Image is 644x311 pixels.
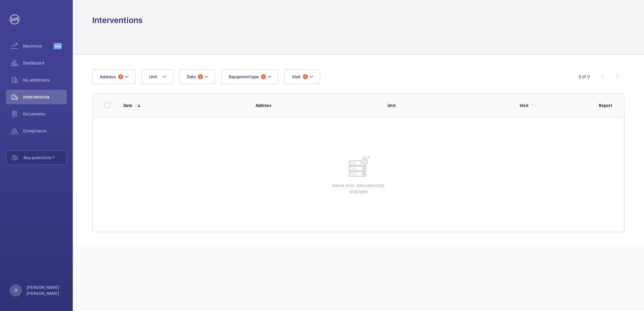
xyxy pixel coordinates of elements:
[92,15,143,26] h1: Interventions
[328,182,389,195] p: Server error, data cannot be displayed
[149,74,157,79] span: Unit
[14,287,18,293] p: JY
[23,43,54,49] span: Maximize
[599,102,612,109] p: Report
[292,74,300,79] span: Visit
[23,111,67,117] span: Documents
[23,155,66,161] span: Any questions ?
[54,43,62,49] span: Beta
[198,74,203,79] span: 1
[179,69,215,84] button: Date1
[256,102,378,109] p: Address
[23,77,67,83] span: My addresses
[261,74,266,79] span: 1
[100,74,116,79] span: Address
[187,74,196,79] span: Date
[92,69,136,84] button: Address1
[118,74,123,79] span: 1
[123,102,132,109] p: Date
[142,69,173,84] button: Unit
[221,69,279,84] button: Equipment type1
[23,60,67,66] span: Dashboard
[284,69,320,84] button: Visit1
[579,74,590,80] div: 0 of 0
[520,102,529,109] p: Visit
[387,102,510,109] p: Unit
[23,94,67,100] span: Interventions
[23,128,67,134] span: Compliance
[229,74,259,79] span: Equipment type
[303,74,308,79] span: 1
[27,284,63,296] p: [PERSON_NAME] [PERSON_NAME]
